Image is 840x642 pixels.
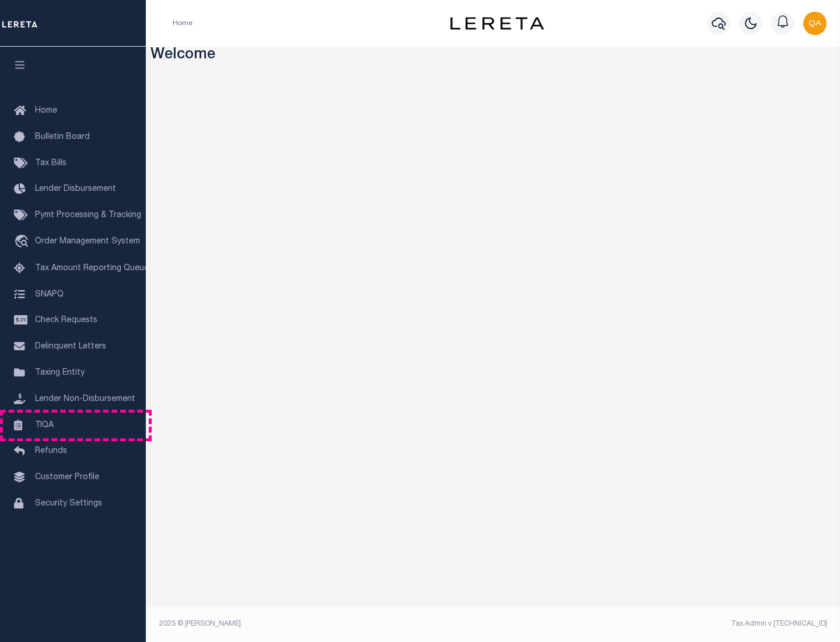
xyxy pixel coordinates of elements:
[14,235,33,250] i: travel_explore
[35,211,141,219] span: Pymt Processing & Tracking
[35,500,102,508] span: Security Settings
[35,316,97,325] span: Check Requests
[35,473,99,481] span: Customer Profile
[35,159,66,168] span: Tax Bills
[502,619,827,629] div: Tax Admin v.[TECHNICAL_ID]
[35,107,57,115] span: Home
[173,18,192,29] li: Home
[35,421,54,429] span: TIQA
[450,17,544,30] img: logo-dark.svg
[35,133,90,141] span: Bulletin Board
[150,47,836,65] h3: Welcome
[803,12,827,35] img: svg+xml;base64,PHN2ZyB4bWxucz0iaHR0cDovL3d3dy53My5vcmcvMjAwMC9zdmciIHBvaW50ZXItZXZlbnRzPSJub25lIi...
[35,264,149,273] span: Tax Amount Reporting Queue
[35,395,135,403] span: Lender Non-Disbursement
[35,343,106,351] span: Delinquent Letters
[150,619,494,629] div: 2025 © [PERSON_NAME].
[35,290,64,298] span: SNAPQ
[35,238,140,246] span: Order Management System
[35,447,67,455] span: Refunds
[35,185,116,193] span: Lender Disbursement
[35,369,85,377] span: Taxing Entity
